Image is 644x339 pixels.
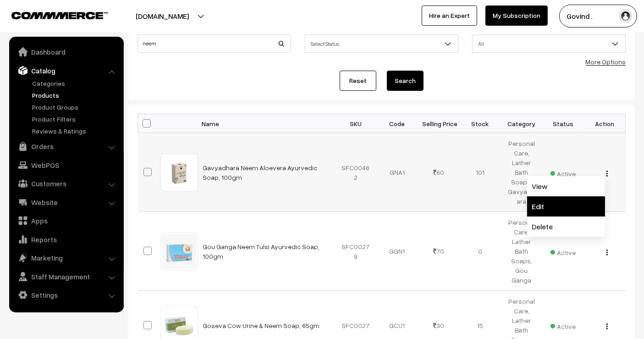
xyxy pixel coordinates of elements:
[585,58,626,66] a: More Options
[501,133,543,212] td: Personal Care, Lather Bath Soaps, Gavyadhara
[422,6,477,26] a: Hire an Expert
[606,323,608,329] img: Menu
[376,114,418,133] th: Code
[335,212,377,291] td: SFC00279
[305,36,458,52] span: Select Status
[459,133,501,212] td: 101
[11,62,121,79] a: Catalog
[203,164,318,181] a: Gavyadhara Neem Aloevera Ayurvedic Soap, 100gm
[527,196,605,217] a: Edit
[584,114,626,133] th: Action
[11,268,121,285] a: Staff Management
[459,212,501,291] td: 0
[11,231,121,248] a: Reports
[418,133,460,212] td: 60
[527,176,605,196] a: View
[473,36,625,52] span: All
[501,114,543,133] th: Category
[198,114,335,133] th: Name
[203,322,320,329] a: Goseva Cow Urine & Neem Soap, 65gm
[30,114,121,124] a: Product Filters
[527,217,605,237] a: Delete
[485,6,548,26] a: My Subscription
[472,34,626,53] span: All
[11,250,121,266] a: Marketing
[340,71,376,91] a: Reset
[305,34,458,53] span: Select Status
[11,194,121,211] a: Website
[138,34,291,53] input: Name / SKU / Code
[376,212,418,291] td: GGN1
[335,114,377,133] th: SKU
[11,138,121,155] a: Orders
[11,157,121,173] a: WebPOS
[418,114,460,133] th: Selling Price
[387,71,424,91] button: Search
[542,114,584,133] th: Status
[619,9,633,23] img: user
[606,171,608,177] img: Menu
[11,9,92,20] a: COMMMERCE
[606,250,608,256] img: Menu
[459,114,501,133] th: Stock
[104,5,221,28] button: [DOMAIN_NAME]
[335,133,377,212] td: SFC00462
[418,212,460,291] td: 70
[559,5,637,28] button: Govind .
[11,175,121,192] a: Customers
[550,245,576,257] span: Active
[30,126,121,136] a: Reviews & Ratings
[30,102,121,112] a: Product Groups
[30,90,121,100] a: Products
[11,44,121,60] a: Dashboard
[550,319,576,331] span: Active
[376,133,418,212] td: GNA1
[550,167,576,178] span: Active
[203,243,320,260] a: Gou Ganga Neem Tulsi Ayurvedic Soap, 100gm
[30,78,121,88] a: Categories
[11,212,121,229] a: Apps
[501,212,543,291] td: Personal Care, Lather Bath Soaps, Gou Ganga
[11,287,121,303] a: Settings
[11,12,108,19] img: COMMMERCE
